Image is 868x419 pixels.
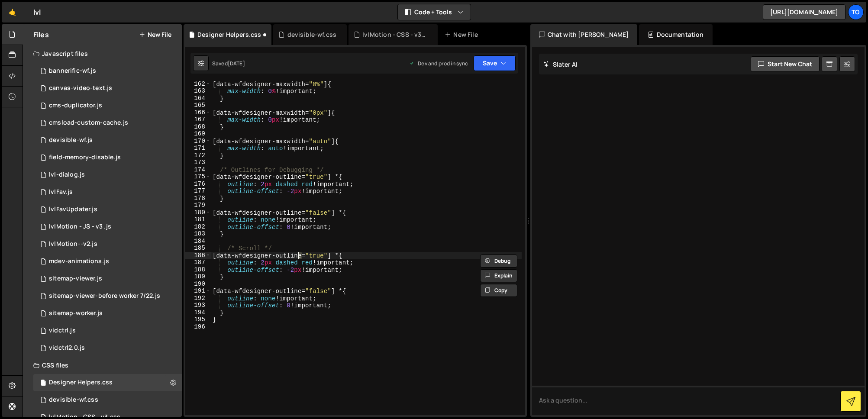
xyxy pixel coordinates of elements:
div: 168 [185,123,211,131]
div: 187 [185,259,211,266]
div: vidctrl2.0.js [49,344,85,352]
div: 188 [185,266,211,274]
div: 3315/28595.js [33,166,182,184]
div: 193 [185,302,211,309]
div: 196 [185,323,211,331]
div: 173 [185,159,211,166]
div: 3315/19435.js [33,253,182,270]
div: cms-duplicator.js [49,102,102,110]
button: Code + Tools [398,4,471,20]
div: 3315/20386.js [33,97,182,114]
div: 179 [185,202,211,209]
div: 183 [185,230,211,238]
div: canvas-video-text.js [49,84,112,92]
button: Start new chat [751,56,820,72]
div: Saved [212,60,245,67]
a: [URL][DOMAIN_NAME] [763,4,845,20]
div: lvlFavUpdater.js [49,206,97,213]
div: lvl [33,7,41,17]
a: 🤙 [2,2,23,23]
div: 3315/5667.js [33,132,182,149]
div: 3315/5908.js [33,149,182,166]
div: 177 [185,187,211,195]
div: devisible-wf.css [287,30,337,39]
div: 3315/6120.js [33,62,182,80]
div: 175 [185,173,211,180]
div: 3315/31060.js [33,201,182,218]
div: 3315/12173.js [33,270,182,287]
div: 190 [185,280,211,288]
div: Chat with [PERSON_NAME] [530,24,638,45]
button: Explain [480,269,517,282]
div: 3315/8059.js [33,339,182,357]
div: lvlMotion - CSS - v3.css [362,30,427,39]
div: 189 [185,273,211,280]
div: cmsload-custom-cache.js [49,119,128,127]
div: 164 [185,95,211,102]
div: 162 [185,81,211,88]
div: devisible-wf.css [49,396,98,404]
h2: Slater AI [543,60,578,68]
div: devisible-wf.js [49,136,93,144]
div: 3315/7472.js [33,322,182,339]
div: 178 [185,195,211,202]
button: Debug [480,255,517,268]
div: 166 [185,109,211,116]
button: Save [474,55,516,71]
div: 3315/30356.js [33,114,182,132]
button: New File [139,31,171,38]
div: 3315/18153.js [33,287,182,305]
div: 171 [185,145,211,152]
div: lvlMotion--v2.js [49,240,97,248]
h2: Files [33,30,49,39]
div: 192 [185,295,211,302]
div: 3315/19846.js [33,235,182,253]
div: 186 [185,252,211,259]
div: 3315/30892.js [33,218,182,235]
div: sitemap-viewer-before worker 7/22.js [49,292,160,300]
div: sitemap-viewer.js [49,275,102,283]
div: bannerific-wf.js [49,67,96,75]
div: 170 [185,138,211,145]
div: CSS files [23,357,182,374]
div: 174 [185,166,211,174]
a: To [848,4,864,20]
div: 3315/5668.css [33,391,182,409]
div: sitemap-worker.js [49,309,103,317]
div: Designer Helpers.css [49,379,113,387]
div: 181 [185,216,211,223]
div: 185 [185,245,211,252]
div: 180 [185,209,211,216]
div: Documentation [639,24,712,45]
div: 184 [185,238,211,245]
div: 169 [185,130,211,138]
div: 3315/18149.js [33,305,182,322]
button: Copy [480,284,517,297]
div: vidctrl.js [49,327,76,335]
div: Dev and prod in sync [409,60,468,67]
div: New File [445,30,481,39]
div: 195 [185,316,211,323]
div: 163 [185,87,211,95]
div: 3315/30984.css [33,374,182,391]
div: lvlMotion - JS - v3 .js [49,223,111,231]
div: lvlFav.js [49,188,73,196]
div: 165 [185,102,211,109]
div: 3315/20348.js [33,80,182,97]
div: 167 [185,116,211,123]
div: [DATE] [228,60,245,67]
div: 176 [185,180,211,188]
div: Javascript files [23,45,182,62]
div: 3315/31431.js [33,184,182,201]
div: mdev-animations.js [49,258,109,265]
div: 172 [185,152,211,159]
div: 191 [185,287,211,295]
div: 194 [185,309,211,316]
div: 182 [185,223,211,231]
div: Designer Helpers.css [197,30,261,39]
div: field-memory-disable.js [49,154,121,161]
div: lvl-dialog.js [49,171,85,179]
